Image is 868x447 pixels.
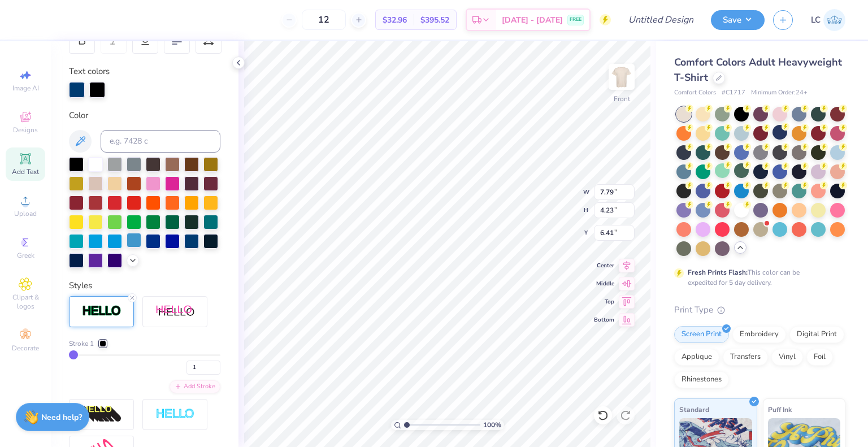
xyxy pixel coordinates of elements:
button: Save [711,10,765,30]
div: Print Type [674,303,845,316]
span: Designs [13,125,38,134]
span: Greek [17,251,34,260]
div: Vinyl [771,349,803,366]
strong: Fresh Prints Flash: [688,268,748,277]
span: Stroke 1 [69,338,94,349]
div: Color [69,109,220,122]
span: Standard [679,403,709,415]
div: Embroidery [732,326,786,343]
img: Shadow [155,305,195,319]
span: $32.96 [383,14,407,26]
span: Center [594,262,614,270]
div: Digital Print [789,326,844,343]
div: Add Stroke [170,380,220,393]
div: Rhinestones [674,371,729,388]
img: Lucy Coughlon [823,9,845,31]
label: Text colors [69,65,110,78]
div: This color can be expedited for 5 day delivery. [688,267,827,288]
img: Negative Space [155,408,195,421]
span: Puff Ink [768,403,792,415]
span: FREE [570,16,581,24]
span: [DATE] - [DATE] [502,14,563,26]
span: Comfort Colors Adult Heavyweight T-Shirt [674,55,842,84]
span: Comfort Colors [674,88,716,98]
span: Top [594,298,614,306]
div: Foil [806,349,833,366]
div: Styles [69,279,220,292]
img: Stroke [82,305,121,318]
img: 3d Illusion [82,405,121,423]
span: 100 % [483,420,501,430]
div: Screen Print [674,326,729,343]
a: LC [811,9,845,31]
div: Transfers [723,349,768,366]
input: – – [302,10,346,30]
span: Bottom [594,316,614,324]
span: Minimum Order: 24 + [751,88,808,98]
span: Upload [14,209,37,218]
span: Decorate [12,344,39,353]
span: LC [811,14,821,27]
span: Add Text [12,167,39,176]
div: Front [614,94,630,104]
input: e.g. 7428 c [101,130,220,153]
span: Middle [594,280,614,288]
div: Applique [674,349,719,366]
span: $395.52 [420,14,449,26]
span: # C1717 [722,88,745,98]
span: Image AI [12,84,39,93]
input: Untitled Design [619,8,702,31]
span: Clipart & logos [6,293,45,311]
img: Front [610,66,633,88]
strong: Need help? [41,412,82,423]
